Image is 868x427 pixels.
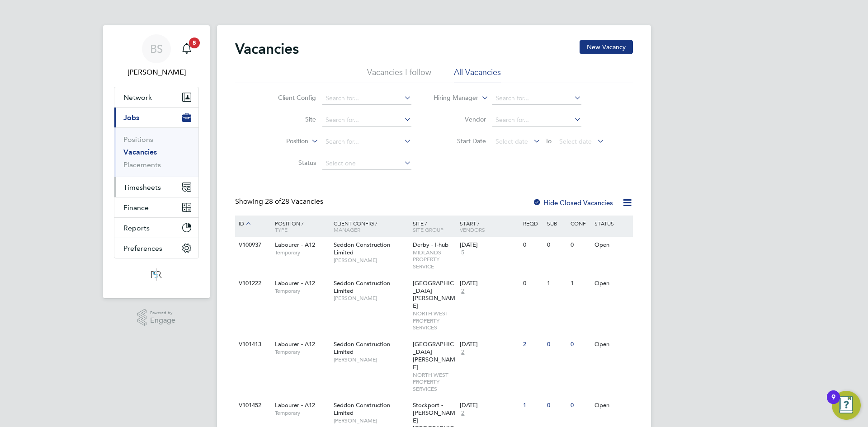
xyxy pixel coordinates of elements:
a: Placements [123,160,161,169]
label: Site [264,115,316,123]
div: 0 [568,237,592,253]
div: V101222 [236,275,268,292]
input: Search for... [322,114,411,127]
div: 1 [545,275,568,292]
div: Jobs [114,127,198,177]
span: Reports [123,224,150,232]
input: Search for... [492,114,581,127]
div: V101452 [236,397,268,414]
span: Labourer - A12 [275,401,315,409]
div: Sub [545,216,568,231]
span: Temporary [275,287,329,295]
span: [GEOGRAPHIC_DATA][PERSON_NAME] [413,279,455,310]
div: Start / [458,216,521,237]
span: Site Group [413,226,443,233]
a: BS[PERSON_NAME] [114,34,199,78]
div: [DATE] [460,341,519,348]
span: Engage [150,317,175,324]
div: 1 [521,397,544,414]
span: Beth Seddon [114,67,199,78]
span: MIDLANDS PROPERTY SERVICE [413,249,456,270]
div: Conf [568,216,592,231]
span: Preferences [123,244,162,253]
span: 28 of [265,197,281,206]
label: Vendor [434,115,486,123]
li: All Vacancies [454,67,501,83]
div: Showing [235,197,325,206]
button: Preferences [114,238,198,258]
span: Manager [334,226,360,233]
input: Select one [322,157,411,170]
span: Jobs [123,113,139,122]
span: 2 [460,409,466,417]
span: Temporary [275,348,329,356]
label: Client Config [264,94,316,102]
span: Seddon Construction Limited [334,340,390,356]
span: 5 [460,249,466,257]
a: Powered byEngage [137,309,176,326]
span: [PERSON_NAME] [334,295,408,302]
div: Status [592,216,632,231]
span: [PERSON_NAME] [334,417,408,424]
span: Temporary [275,249,329,256]
a: Vacancies [123,148,157,156]
div: 1 [568,275,592,292]
span: Seddon Construction Limited [334,401,390,417]
div: 0 [568,336,592,353]
span: Labourer - A12 [275,241,315,249]
span: Vendors [460,226,485,233]
h2: Vacancies [235,40,299,58]
div: Reqd [521,216,544,231]
button: Jobs [114,108,198,127]
span: Finance [123,203,149,212]
div: ID [236,216,268,232]
input: Search for... [492,92,581,105]
nav: Main navigation [103,25,210,298]
input: Search for... [322,92,411,105]
div: 0 [545,237,568,253]
span: To [542,135,554,147]
span: Seddon Construction Limited [334,241,390,256]
div: 0 [568,397,592,414]
button: Reports [114,218,198,238]
span: [PERSON_NAME] [334,356,408,363]
span: [PERSON_NAME] [334,257,408,264]
input: Search for... [322,136,411,148]
span: Labourer - A12 [275,340,315,348]
div: Open [592,397,632,414]
div: Site / [410,216,458,237]
div: 0 [521,275,544,292]
a: Go to home page [114,267,199,282]
label: Hiring Manager [426,94,478,103]
label: Start Date [434,137,486,145]
div: 9 [831,397,835,409]
div: 0 [545,336,568,353]
span: BS [150,43,163,55]
button: Open Resource Center, 9 new notifications [832,391,861,420]
a: Positions [123,135,153,144]
div: Open [592,237,632,253]
span: Seddon Construction Limited [334,279,390,295]
div: V100937 [236,237,268,253]
span: Select date [495,137,528,145]
span: Derby - I-hub [413,241,448,249]
a: 5 [178,34,196,63]
span: 2 [460,348,466,356]
div: Open [592,336,632,353]
span: Type [275,226,288,233]
span: Timesheets [123,183,161,192]
span: NORTH WEST PROPERTY SERVICES [413,310,456,331]
div: Client Config / [331,216,410,237]
div: [DATE] [460,241,519,249]
div: [DATE] [460,402,519,409]
span: Powered by [150,309,175,317]
span: Labourer - A12 [275,279,315,287]
div: 0 [545,397,568,414]
li: Vacancies I follow [367,67,431,83]
div: 0 [521,237,544,253]
button: Network [114,87,198,107]
div: Position / [268,216,331,237]
button: New Vacancy [580,40,633,54]
span: Network [123,93,152,102]
span: 5 [189,38,200,48]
